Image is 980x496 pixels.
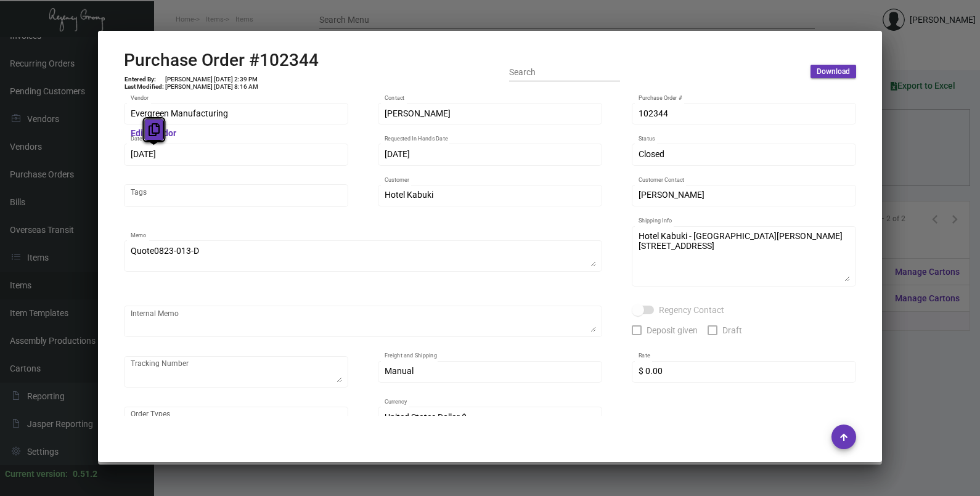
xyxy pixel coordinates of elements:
[124,50,319,71] h2: Purchase Order #102344
[811,65,856,78] button: Download
[5,468,68,481] div: Current version:
[73,468,97,481] div: 0.51.2
[124,83,165,91] td: Last Modified:
[817,67,850,77] span: Download
[722,323,742,338] span: Draft
[647,323,698,338] span: Deposit given
[131,129,176,139] mat-hint: Edit Vendor
[165,83,259,91] td: [PERSON_NAME] [DATE] 8:16 AM
[124,76,165,83] td: Entered By:
[385,366,414,376] span: Manual
[659,303,724,317] span: Regency Contact
[165,76,259,83] td: [PERSON_NAME] [DATE] 2:39 PM
[149,123,160,136] i: Copy
[639,149,664,159] span: Closed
